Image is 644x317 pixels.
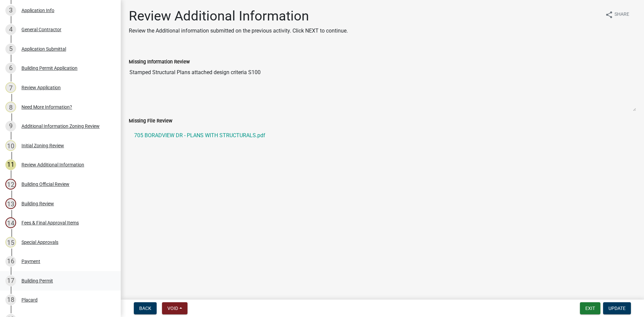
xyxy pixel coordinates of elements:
div: 8 [5,102,16,112]
div: Application Submittal [21,47,66,51]
div: Payment [21,259,40,264]
label: Missing File Review [129,119,172,123]
div: 18 [5,295,16,305]
div: Review Additional Information [21,162,84,167]
span: Void [167,306,178,311]
div: Special Approvals [21,240,58,245]
div: 13 [5,198,16,209]
div: Need More Information? [21,105,72,109]
span: Update [608,306,626,311]
p: Review the Additional information submitted on the previous activity. Click NEXT to continue. [129,27,348,35]
span: Back [139,306,151,311]
div: 12 [5,179,16,190]
div: 9 [5,121,16,131]
div: 17 [5,275,16,286]
div: Building Review [21,201,54,206]
div: 14 [5,217,16,228]
div: 16 [5,256,16,267]
div: Additional Information Zoning Review [21,124,100,128]
div: Building Permit [21,278,53,283]
h1: Review Additional Information [129,8,348,24]
i: share [605,11,613,19]
div: 3 [5,5,16,16]
label: Missing Information Review [129,60,190,64]
div: 15 [5,237,16,248]
button: Exit [580,302,600,314]
div: 10 [5,140,16,151]
div: Initial Zoning Review [21,143,64,148]
span: Share [614,11,629,19]
div: 6 [5,63,16,73]
div: 7 [5,82,16,93]
button: Update [603,302,631,314]
div: Application Info [21,8,54,13]
button: Void [162,302,187,314]
button: Back [134,302,157,314]
div: Placard [21,298,38,302]
div: Building Official Review [21,182,69,187]
div: 5 [5,44,16,54]
textarea: Stamped Structural Plans attached design criteria S100 [129,66,636,111]
div: Review Application [21,85,61,90]
a: 705 BORADVIEW DR - PLANS WITH STRUCTURALS.pdf [129,127,636,144]
button: shareShare [600,8,635,21]
div: General Contractor [21,27,61,32]
div: Fees & Final Approval Items [21,220,79,225]
div: Building Permit Application [21,66,77,70]
div: 4 [5,24,16,35]
div: 11 [5,159,16,170]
